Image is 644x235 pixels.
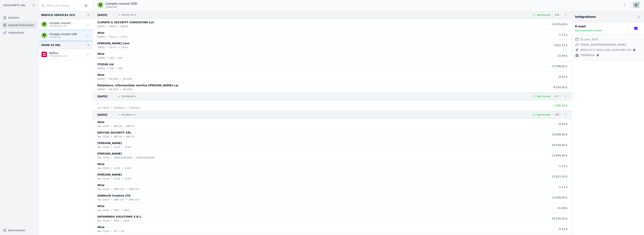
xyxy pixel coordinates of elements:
[41,32,47,38] img: wise.png
[120,88,121,91] div: •
[557,185,567,188] span: - 1,13 $
[97,219,109,223] p: ven. 03/10
[97,13,115,17] span: [DATE]
[118,56,122,60] p: 336
[552,44,567,47] span: - 1 922,73 $
[97,2,103,8] img: wise.png
[115,67,116,70] div: •
[1,227,37,233] button: Déconnexion
[41,43,61,47] div: OXAN 24 SRL
[107,77,108,81] div: •
[136,156,154,160] p: GIB2025000009
[125,145,131,149] p: 25-03
[129,187,139,191] p: OWC-337
[97,208,109,212] p: ven. 03/10
[117,13,137,17] span: + 129 535,75 $
[109,35,117,39] p: 25-9-1
[97,177,109,181] p: ven. 03/10
[109,56,114,60] p: 336
[49,36,77,39] p: 12600795
[97,141,122,145] p: [PERSON_NAME]
[111,219,112,223] div: •
[109,88,119,91] p: 09-2025
[39,2,82,9] input: Filtrer par dossier...
[111,208,112,212] div: •
[97,101,98,106] p: -
[118,35,119,39] div: •
[97,31,104,35] p: Wise
[125,166,131,170] p: 10-05
[109,67,114,70] p: 336
[557,75,567,78] span: - 8,54 $
[41,51,47,57] img: belfius-1.png
[111,145,112,149] div: •
[126,106,127,110] div: •
[107,25,108,28] div: •
[107,56,108,60] div: •
[126,198,127,202] div: •
[121,35,128,39] p: 25-9-1
[550,133,567,136] span: - 10 089,00 $
[109,77,119,81] p: 09-2025
[1,2,37,8] button: DIGICOMPTA SRL
[97,193,130,198] p: OldWorld Creative LTD
[97,62,114,67] p: ITISSIN Ltd
[39,49,93,60] a: Belfius [FINANCIAL_ID]
[580,53,595,57] span: TRWIMGXX
[121,208,122,212] div: •
[39,19,93,30] a: Compte courant [FINANCIAL_ID]
[97,183,104,187] p: Wise
[49,51,67,55] p: Belfius
[97,73,104,77] p: Wise
[537,113,550,116] span: Synchronisé
[121,46,128,49] p: 25-9-1
[123,88,132,91] p: 09-2025
[111,198,112,202] div: •
[97,172,122,177] p: [PERSON_NAME]
[123,124,125,128] div: •
[121,229,124,233] p: 28
[97,214,142,219] p: DATAMINDS SOLUTIONS S.R.L.
[118,229,119,233] div: •
[575,24,629,29] p: E-mail
[97,77,105,81] p: [DATE]
[106,2,137,6] p: Compte courant USD
[49,32,77,36] p: Compte courant USD
[1,29,37,36] a: Intégrations
[1,14,37,21] a: Dossiers
[117,113,137,117] span: + 319 006,47 $
[97,94,115,99] span: [DATE]
[111,187,112,191] div: •
[97,145,109,149] p: ven. 03/10
[118,67,122,70] p: 336
[97,156,109,160] p: ven. 03/10
[557,227,567,230] span: - 8,54 $
[580,48,631,52] span: MG52 0117 0618 1489 3126 6180 325
[107,67,108,70] div: •
[553,104,567,107] span: + 450,39 $
[556,206,567,209] span: - 31,48 $
[550,65,567,68] span: - 17 936,00 $
[550,154,567,157] span: - 13 944,00 $
[556,54,567,57] span: - 23,39 $
[120,77,121,81] div: •
[114,166,120,170] p: 10-05
[3,3,26,7] span: DIGICOMPTA SRL
[41,13,75,17] div: BREVCO SERVICES SCS
[129,106,140,110] p: Cashback
[124,219,130,223] p: 0025
[126,124,134,128] p: DEF-30
[109,46,117,49] p: 25-9-1
[97,35,105,39] p: [DATE]
[557,33,567,36] span: - 1,13 $
[97,41,130,46] p: [PERSON_NAME] Lens
[122,166,123,170] div: •
[97,130,131,135] p: DEFCON SECURITY SRL
[550,217,567,220] span: - 18 236,00 $
[49,55,67,58] p: [FINANCIAL_ID]
[553,94,561,99] span: 077
[97,229,109,233] p: ven. 03/10
[114,187,124,191] p: OWC-337
[122,145,123,149] div: •
[106,6,117,9] span: 12600795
